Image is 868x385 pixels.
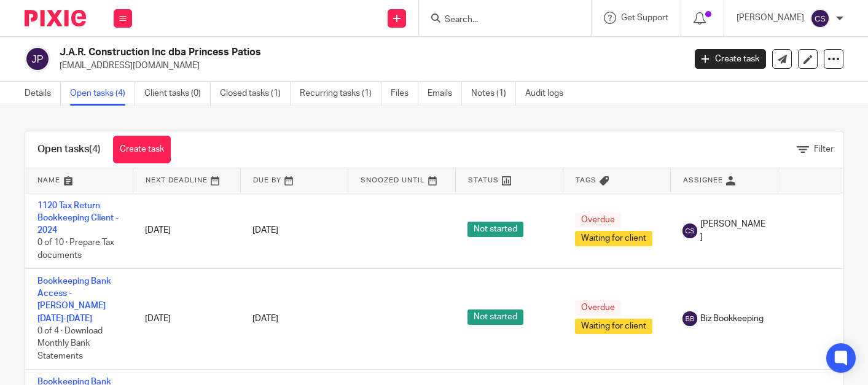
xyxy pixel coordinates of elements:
[70,82,135,106] a: Open tasks (4)
[37,277,111,323] a: Bookkeeping Bank Access - [PERSON_NAME][DATE]-[DATE]
[444,15,554,26] input: Search
[682,311,697,326] img: svg%3E
[300,82,381,106] a: Recurring tasks (1)
[37,143,101,156] h1: Open tasks
[700,218,765,243] span: [PERSON_NAME]
[576,177,596,184] span: Tags
[575,212,621,228] span: Overdue
[575,319,652,334] span: Waiting for client
[252,226,278,235] span: [DATE]
[89,144,101,154] span: (4)
[37,201,119,235] a: 1120 Tax Return Bookkeeping Client - 2024
[60,46,553,59] h2: J.A.R. Construction Inc dba Princess Patios
[133,193,240,268] td: [DATE]
[252,314,278,323] span: [DATE]
[144,82,211,106] a: Client tasks (0)
[471,82,516,106] a: Notes (1)
[621,14,668,22] span: Get Support
[467,309,523,325] span: Not started
[814,145,834,154] span: Filter
[525,82,573,106] a: Audit logs
[682,224,697,238] img: svg%3E
[37,327,103,360] span: 0 of 4 · Download Monthly Bank Statements
[467,222,523,237] span: Not started
[25,10,86,26] img: Pixie
[25,46,50,72] img: svg%3E
[220,82,291,106] a: Closed tasks (1)
[695,49,766,69] a: Create task
[391,82,418,106] a: Files
[37,239,114,260] span: 0 of 10 · Prepare Tax documents
[25,82,61,106] a: Details
[428,82,462,106] a: Emails
[468,177,499,184] span: Status
[60,60,676,72] p: [EMAIL_ADDRESS][DOMAIN_NAME]
[575,231,652,246] span: Waiting for client
[737,12,804,24] p: [PERSON_NAME]
[575,300,621,316] span: Overdue
[133,268,240,369] td: [DATE]
[113,136,171,163] a: Create task
[810,9,830,28] img: svg%3E
[700,313,764,325] span: Biz Bookkeeping
[361,177,425,184] span: Snoozed Until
